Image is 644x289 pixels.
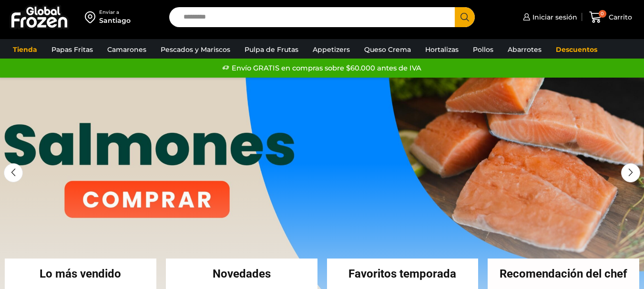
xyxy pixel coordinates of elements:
a: Camarones [102,40,151,59]
h2: Lo más vendido [5,268,156,279]
h2: Recomendación del chef [488,268,639,279]
a: Hortalizas [420,40,463,59]
a: Pulpa de Frutas [240,40,303,59]
a: Tienda [8,40,42,59]
div: Santiago [99,16,131,25]
h2: Favoritos temporada [327,268,479,279]
a: Abarrotes [503,40,546,59]
a: Pescados y Mariscos [156,40,235,59]
a: Queso Crema [359,40,416,59]
a: Pollos [468,40,498,59]
button: Search button [455,7,475,27]
span: Carrito [606,12,632,22]
a: Iniciar sesión [521,8,577,27]
a: Papas Fritas [47,40,98,59]
div: Next slide [621,163,640,182]
a: 0 Carrito [587,6,634,29]
span: Iniciar sesión [530,12,577,22]
h2: Novedades [166,268,317,279]
div: Previous slide [4,163,23,182]
span: 0 [599,10,606,18]
div: Enviar a [99,9,131,16]
a: Appetizers [308,40,355,59]
a: Descuentos [551,40,602,59]
img: address-field-icon.svg [85,9,99,25]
